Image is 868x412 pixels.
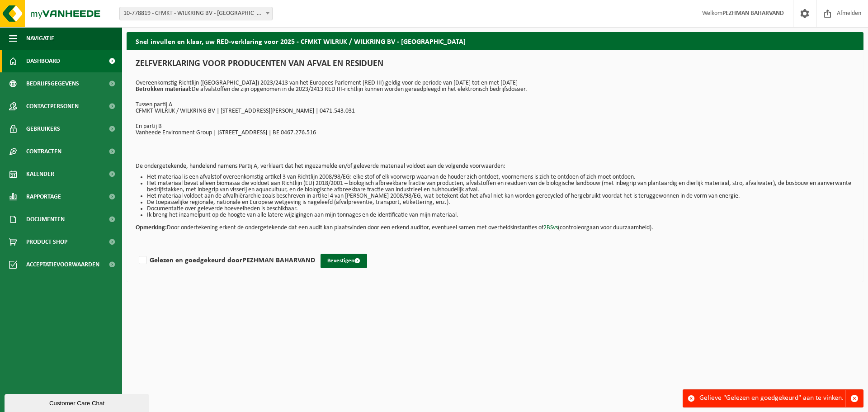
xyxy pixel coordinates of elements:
[5,392,151,412] iframe: chat widget
[699,390,845,407] div: Gelieve "Gelezen en goedgekeurd" aan te vinken.
[147,180,854,193] li: Het materiaal bevat alleen biomassa die voldoet aan Richtlijn (EU) 2018/2001 – biologisch afbreek...
[147,199,854,206] li: De toepasselijke regionale, nationale en Europese wetgeving is nageleefd (afvalpreventie, transpo...
[26,50,60,72] span: Dashboard
[722,10,784,17] strong: PEZHMAN BAHARVAND
[26,208,65,231] span: Documenten
[136,218,854,231] p: Door ondertekening erkent de ondergetekende dat een audit kan plaatsvinden door een erkend audito...
[119,7,273,20] span: 10-778819 - CFMKT - WILKRING BV - WILRIJK
[136,163,854,170] p: De ondergetekende, handelend namens Partij A, verklaart dat het ingezamelde en/of geleverde mater...
[26,185,61,208] span: Rapportage
[137,254,315,267] label: Gelezen en goedgekeurd door
[136,224,167,231] strong: Opmerking:
[26,72,79,95] span: Bedrijfsgegevens
[136,123,854,130] p: En partij B
[543,224,558,231] a: 2BSvs
[147,212,854,218] li: Ik breng het inzamelpunt op de hoogte van alle latere wijzigingen aan mijn tonnages en de identif...
[26,253,99,276] span: Acceptatievoorwaarden
[136,102,854,108] p: Tussen partij A
[136,80,854,93] p: Overeenkomstig Richtlijn ([GEOGRAPHIC_DATA]) 2023/2413 van het Europees Parlement (RED III) geldi...
[147,206,854,212] li: Documentatie over geleverde hoeveelheden is beschikbaar.
[147,174,854,180] li: Het materiaal is een afvalstof overeenkomstig artikel 3 van Richtlijn 2008/98/EG: elke stof of el...
[136,59,854,73] h1: ZELFVERKLARING VOOR PRODUCENTEN VAN AFVAL EN RESIDUEN
[321,254,367,268] button: Bevestigen
[136,130,854,136] p: Vanheede Environment Group | [STREET_ADDRESS] | BE 0467.276.516
[26,118,60,140] span: Gebruikers
[26,140,61,163] span: Contracten
[136,86,192,93] strong: Betrokken materiaal:
[26,95,79,118] span: Contactpersonen
[242,257,315,264] strong: PEZHMAN BAHARVAND
[26,27,54,50] span: Navigatie
[136,108,854,114] p: CFMKT WILRIJK / WILKRING BV | [STREET_ADDRESS][PERSON_NAME] | 0471.543.031
[26,231,67,253] span: Product Shop
[26,163,54,185] span: Kalender
[127,32,863,50] h2: Snel invullen en klaar, uw RED-verklaring voor 2025 - CFMKT WILRIJK / WILKRING BV - [GEOGRAPHIC_D...
[147,193,854,199] li: Het materiaal voldoet aan de afvalhiërarchie zoals beschreven in artikel 4 van [PERSON_NAME] 2008...
[120,7,272,20] span: 10-778819 - CFMKT - WILKRING BV - WILRIJK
